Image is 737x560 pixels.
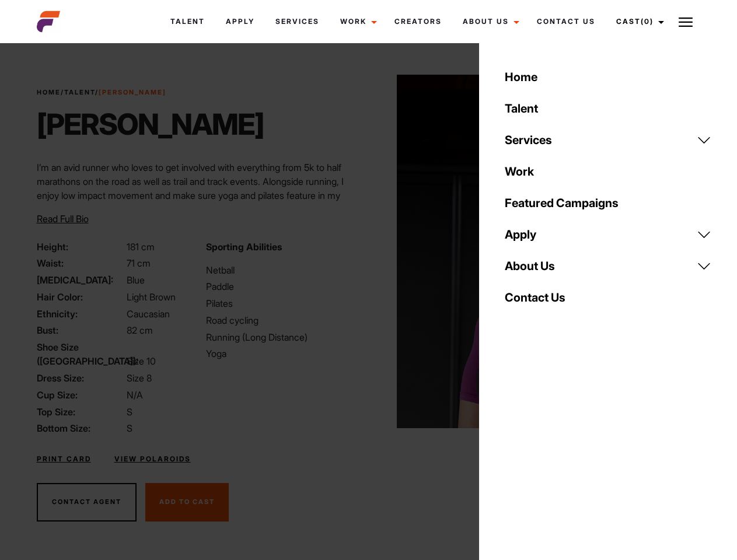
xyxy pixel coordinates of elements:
[37,483,137,521] button: Contact Agent
[526,6,606,37] a: Contact Us
[127,274,145,286] span: Blue
[452,6,526,37] a: About Us
[127,291,176,303] span: Light Brown
[37,212,89,226] button: Read Full Bio
[37,107,264,142] h1: [PERSON_NAME]
[206,296,361,310] li: Pilates
[384,6,452,37] a: Creators
[498,250,718,282] a: About Us
[37,405,124,419] span: Top Size:
[206,279,361,293] li: Paddle
[498,156,718,187] a: Work
[64,88,95,96] a: Talent
[679,15,693,29] img: Burger icon
[206,346,361,360] li: Yoga
[498,61,718,93] a: Home
[37,290,124,304] span: Hair Color:
[37,240,124,254] span: Height:
[114,454,191,464] a: View Polaroids
[37,454,91,464] a: Print Card
[265,6,330,37] a: Services
[127,241,155,253] span: 181 cm
[206,263,361,277] li: Netball
[37,340,124,368] span: Shoe Size ([GEOGRAPHIC_DATA]):
[498,219,718,250] a: Apply
[37,10,60,33] img: cropped-aefm-brand-fav-22-square.png
[606,6,671,37] a: Cast(0)
[37,371,124,385] span: Dress Size:
[127,372,152,384] span: Size 8
[37,421,124,435] span: Bottom Size:
[99,88,166,96] strong: [PERSON_NAME]
[498,282,718,313] a: Contact Us
[127,324,153,336] span: 82 cm
[37,256,124,270] span: Waist:
[206,241,282,253] strong: Sporting Abilities
[37,307,124,321] span: Ethnicity:
[37,323,124,337] span: Bust:
[127,406,132,418] span: S
[206,313,361,327] li: Road cycling
[37,88,61,96] a: Home
[127,355,156,367] span: Size 10
[159,498,215,506] span: Add To Cast
[330,6,384,37] a: Work
[498,124,718,156] a: Services
[498,93,718,124] a: Talent
[37,388,124,402] span: Cup Size:
[37,87,166,97] span: / /
[215,6,265,37] a: Apply
[145,483,229,521] button: Add To Cast
[127,308,170,320] span: Caucasian
[206,330,361,344] li: Running (Long Distance)
[498,187,718,219] a: Featured Campaigns
[127,257,151,269] span: 71 cm
[127,422,132,434] span: S
[37,213,89,225] span: Read Full Bio
[127,389,143,401] span: N/A
[37,273,124,287] span: [MEDICAL_DATA]:
[641,17,654,26] span: (0)
[160,6,215,37] a: Talent
[37,160,362,230] p: I’m an avid runner who loves to get involved with everything from 5k to half marathons on the roa...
